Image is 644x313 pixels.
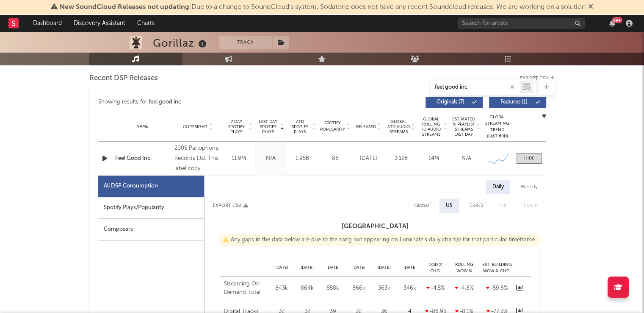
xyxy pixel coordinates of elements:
button: 99+ [609,20,615,27]
span: Released [356,124,376,129]
div: 11.9M [225,154,253,163]
div: Global Streaming Trend (Last 60D) [485,114,510,140]
div: N/A [257,154,285,163]
div: N/A [452,154,481,163]
div: Any gaps in the data below are due to the song not appearing on Luminate's daily chart(s) for tha... [219,234,540,246]
span: Copyright [183,124,207,129]
div: [DATE] [320,265,346,271]
a: Discovery Assistant [68,15,131,32]
span: 7 Day Spotify Plays [225,119,248,134]
span: ATD Spotify Plays [289,119,311,134]
div: 864k [296,284,318,293]
div: Daily [486,180,510,194]
div: [DATE] [269,265,295,271]
div: feel good inc [149,97,181,107]
a: Feel Good Inc. [115,154,171,163]
div: All DSP Consumption [98,176,204,197]
div: 99 + [612,17,622,23]
div: -59.8 % [482,284,512,293]
div: 858k [322,284,344,293]
div: [DATE] [397,265,423,271]
button: Features(1) [489,97,546,108]
div: Streaming On-Demand Total [224,280,267,296]
div: DoD % Chg. [423,262,448,274]
a: Charts [131,15,160,32]
h3: [GEOGRAPHIC_DATA] [205,221,546,232]
div: 866k [348,284,370,293]
div: -4.8 % [451,284,478,293]
div: -4.5 % [425,284,446,293]
span: Estimated % Playlist Streams Last Day [452,117,475,137]
div: Est. Building WoW % Chg. [480,262,514,274]
span: Last Day Spotify Plays [257,119,279,134]
span: Dismiss [588,4,593,11]
div: All DSP Consumption [104,181,158,191]
div: Weekly [514,180,544,194]
div: 363k [373,284,395,293]
div: 88 [321,154,350,163]
button: Export CSV [213,203,248,208]
div: Spotify Plays/Popularity [98,197,204,219]
span: Global Rolling 7D Audio Streams [420,117,443,137]
div: Gorillaz [153,36,209,50]
div: Composers [98,219,204,240]
span: Global ATD Audio Streams [387,119,410,134]
span: : Due to a change to SoundCloud's system, Sodatone does not have any recent Soundcloud releases. ... [60,4,586,11]
a: Dashboard [27,15,68,32]
button: Export CSV [520,76,555,81]
div: 1.95B [289,154,316,163]
div: 3.12B [387,154,415,163]
div: Rolling WoW % Chg. [448,262,480,274]
div: US [446,201,453,211]
button: Track [219,36,272,49]
span: Recent DSP Releases [89,73,158,84]
div: Showing results for [98,97,322,108]
div: [DATE] [346,265,372,271]
input: Search by song name or URL [431,84,520,91]
input: Search for artists [458,18,585,29]
div: Name [115,123,171,130]
span: New SoundCloud Releases not updating [60,4,189,11]
div: Ex-US [470,201,483,211]
span: Originals ( 7 ) [431,100,470,105]
div: 346k [399,284,421,293]
span: Spotify Popularity [320,120,345,133]
div: 2005 Parlophone Records Ltd. This label copy information is the subject of copyright protection. ... [174,143,221,174]
div: Global [414,201,429,211]
div: 14M [420,154,448,163]
div: [DATE] [294,265,320,271]
div: [DATE] [354,154,383,163]
div: 843k [271,284,293,293]
button: Originals(7) [426,97,483,108]
span: Features ( 1 ) [495,100,533,105]
div: [DATE] [371,265,397,271]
